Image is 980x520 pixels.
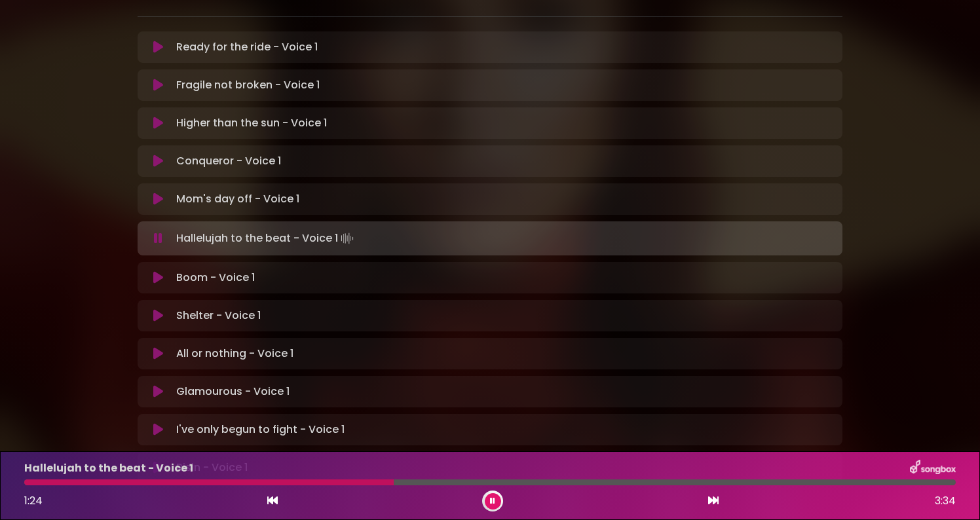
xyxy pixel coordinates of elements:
span: 1:24 [24,493,43,508]
img: waveform4.gif [338,229,356,248]
p: All or nothing - Voice 1 [176,346,293,362]
p: Higher than the sun - Voice 1 [176,115,327,131]
p: Conqueror - Voice 1 [176,153,281,169]
p: Fragile not broken - Voice 1 [176,77,320,93]
img: songbox-logo-white.png [910,460,956,477]
p: Hallelujah to the beat - Voice 1 [176,229,356,248]
p: Ready for the ride - Voice 1 [176,39,318,55]
p: Shelter - Voice 1 [176,308,261,324]
p: Glamourous - Voice 1 [176,384,290,399]
span: 3:34 [935,493,956,509]
p: I've only begun to fight - Voice 1 [176,422,345,437]
p: Hallelujah to the beat - Voice 1 [24,460,193,476]
p: Boom - Voice 1 [176,270,255,286]
p: Mom's day off - Voice 1 [176,191,299,207]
